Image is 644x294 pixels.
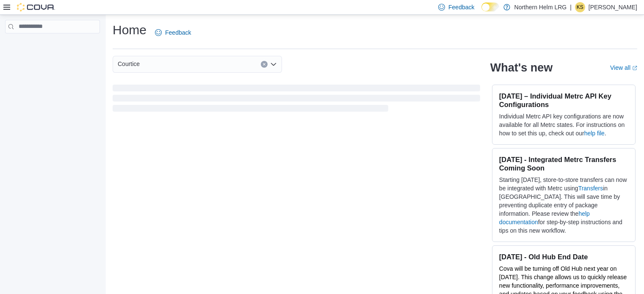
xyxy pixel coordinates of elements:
[118,59,140,69] span: Courtice
[577,2,583,12] span: KS
[113,22,146,38] h1: Home
[589,2,637,12] p: [PERSON_NAME]
[261,61,268,68] button: Clear input
[113,86,480,113] span: Loading
[490,61,553,74] h2: What's new
[499,112,628,137] p: Individual Metrc API key configurations are now available for all Metrc states. For instructions ...
[514,2,567,12] p: Northern Helm LRG
[578,185,603,192] a: Transfers
[584,130,605,137] a: help file
[499,253,628,261] h3: [DATE] - Old Hub End Date
[499,155,628,172] h3: [DATE] - Integrated Metrc Transfers Coming Soon
[499,176,628,235] p: Starting [DATE], store-to-store transfers can now be integrated with Metrc using in [GEOGRAPHIC_D...
[499,210,590,225] a: help documentation
[570,2,572,12] p: |
[575,2,585,12] div: Katrina Sirota
[5,35,100,55] nav: Complex example
[499,92,628,109] h3: [DATE] – Individual Metrc API Key Configurations
[270,61,277,68] button: Open list of options
[165,28,191,37] span: Feedback
[610,64,637,71] a: View allExternal link
[481,3,499,11] input: Dark Mode
[152,24,194,41] a: Feedback
[632,66,637,71] svg: External link
[481,11,482,12] span: Dark Mode
[448,3,474,11] span: Feedback
[17,3,55,11] img: Cova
